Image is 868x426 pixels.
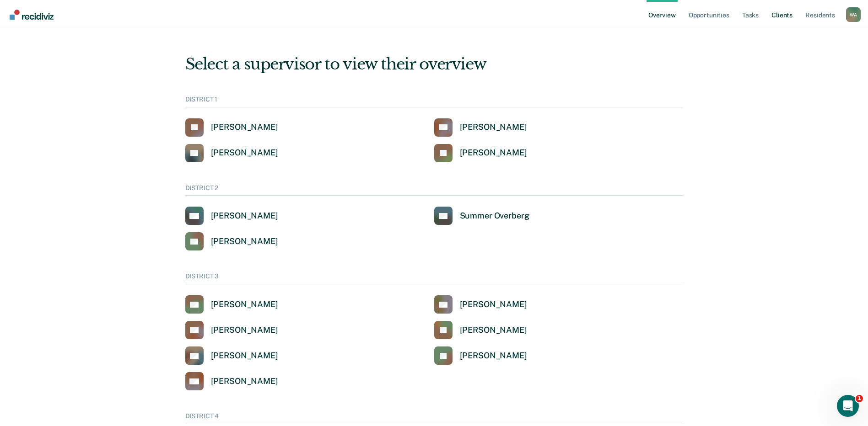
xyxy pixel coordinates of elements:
[185,207,278,225] a: [PERSON_NAME]
[460,299,527,310] div: [PERSON_NAME]
[10,10,54,20] img: Recidiviz
[211,211,278,221] div: [PERSON_NAME]
[185,96,683,107] div: DISTRICT 1
[460,148,527,158] div: [PERSON_NAME]
[185,372,278,390] a: [PERSON_NAME]
[211,148,278,158] div: [PERSON_NAME]
[185,144,278,162] a: [PERSON_NAME]
[460,351,527,361] div: [PERSON_NAME]
[846,7,861,22] div: W A
[185,55,683,74] div: Select a supervisor to view their overview
[434,144,527,162] a: [PERSON_NAME]
[185,272,683,284] div: DISTRICT 3
[185,118,278,137] a: [PERSON_NAME]
[185,412,683,424] div: DISTRICT 4
[434,207,529,225] a: Summer Overberg
[460,325,527,335] div: [PERSON_NAME]
[460,211,529,221] div: Summer Overberg
[460,122,527,133] div: [PERSON_NAME]
[211,122,278,133] div: [PERSON_NAME]
[211,299,278,310] div: [PERSON_NAME]
[185,321,278,339] a: [PERSON_NAME]
[185,232,278,250] a: [PERSON_NAME]
[185,184,683,196] div: DISTRICT 2
[211,325,278,335] div: [PERSON_NAME]
[856,395,863,402] span: 1
[211,236,278,247] div: [PERSON_NAME]
[185,346,278,365] a: [PERSON_NAME]
[434,295,527,314] a: [PERSON_NAME]
[434,118,527,137] a: [PERSON_NAME]
[211,351,278,361] div: [PERSON_NAME]
[185,295,278,314] a: [PERSON_NAME]
[846,7,861,22] button: Profile dropdown button
[434,346,527,365] a: [PERSON_NAME]
[837,395,859,417] iframe: Intercom live chat
[434,321,527,339] a: [PERSON_NAME]
[211,376,278,387] div: [PERSON_NAME]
